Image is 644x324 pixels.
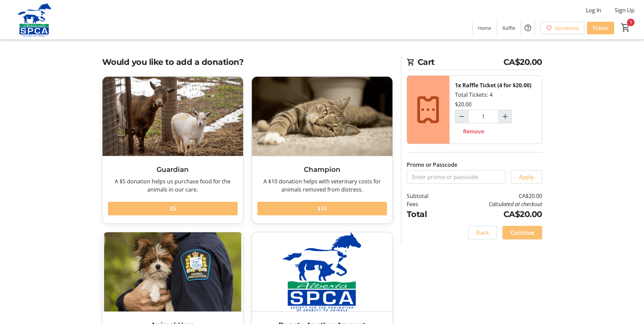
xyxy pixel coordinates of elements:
h2: Would you like to add a donation? [102,56,393,68]
a: Home [473,22,497,34]
button: Increment by one [499,110,512,123]
button: Back [468,226,497,239]
div: A $10 donation helps with veterinary costs for animals removed from distress. [257,177,387,194]
span: Home [478,24,491,32]
span: Sign Up [615,6,634,14]
div: $20.00 [455,100,472,108]
img: Alberta SPCA's Logo [4,3,65,37]
a: Donations [540,22,584,34]
span: Tickets [592,24,609,32]
span: Remove [463,127,484,136]
span: Raffle [502,24,515,32]
span: CA$20.00 [503,56,542,68]
td: Calculated at checkout [446,200,542,208]
img: Champion [252,77,392,156]
td: CA$20.00 [446,192,542,200]
h3: Champion [257,164,387,175]
h3: Guardian [108,164,238,175]
button: Decrement by one [455,110,468,123]
img: Guardian [103,77,243,156]
input: Enter promo or passcode [407,170,505,184]
img: Donate Another Amount [252,232,392,311]
span: $5 [170,204,176,213]
button: Continue [502,226,542,239]
div: A $5 donation helps us purchase food for the animals in our care. [108,177,238,194]
button: Cart [620,21,632,34]
a: Raffle [497,22,521,34]
button: Log In [581,5,607,16]
span: Back [476,229,489,237]
label: Promo or Passcode [407,161,457,169]
button: $5 [108,202,238,215]
td: Total [407,208,446,220]
span: $10 [317,204,327,213]
span: Log In [586,6,601,14]
input: Raffle Ticket (4 for $20.00) Quantity [468,110,499,123]
h2: Cart [407,56,542,70]
div: Total Tickets: 4 [449,76,542,144]
button: Apply [511,170,542,184]
button: Sign Up [609,5,640,16]
button: Help [521,21,535,35]
td: Fees [407,200,446,208]
td: Subtotal [407,192,446,200]
button: Remove [455,125,492,138]
button: $10 [257,202,387,215]
span: Continue [511,229,534,237]
a: Tickets [587,22,614,34]
div: 1x Raffle Ticket (4 for $20.00) [455,81,531,89]
span: Donations [555,24,579,32]
span: Apply [519,173,534,181]
img: Animal Hero [103,232,243,311]
td: CA$20.00 [446,208,542,220]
